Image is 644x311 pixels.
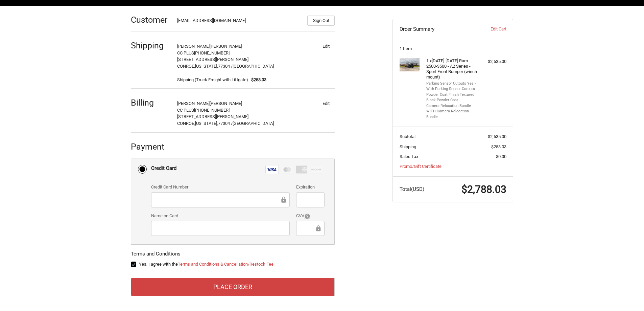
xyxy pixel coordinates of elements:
[248,76,267,83] span: $253.03
[233,121,274,126] span: [GEOGRAPHIC_DATA]
[296,213,324,219] label: CVV
[177,44,210,49] span: [PERSON_NAME]
[194,50,230,55] span: [PHONE_NUMBER]
[426,81,478,92] li: Parking Sensor Cutouts Yes - With Parking Sensor Cutouts
[177,114,248,119] span: [STREET_ADDRESS][PERSON_NAME]
[233,64,274,69] span: [GEOGRAPHIC_DATA]
[131,250,181,261] legend: Terms and Conditions
[426,103,478,120] li: Camera Relocation Bundle WITH Camera Relocation Bundle
[400,26,473,32] h3: Order Summary
[177,101,210,106] span: [PERSON_NAME]
[426,58,478,80] h4: 1 x [DATE]-[DATE] Ram 2500-3500 - A2 Series - Sport Front Bumper (winch mount)
[131,40,170,51] h2: Shipping
[461,183,506,195] span: $2,788.03
[426,92,478,103] li: Powder Coat Finish Textured Black Powder Coat
[480,58,506,65] div: $2,535.00
[177,64,195,69] span: CONROE,
[195,121,218,126] span: [US_STATE],
[178,262,273,267] a: Terms and Conditions & Cancellation/Restock Fee
[210,44,242,49] span: [PERSON_NAME]
[400,164,442,169] a: Promo/Gift Certificate
[177,108,194,113] span: CC PLUS
[317,98,335,108] button: Edit
[177,50,194,55] span: CC PLUS
[317,41,335,51] button: Edit
[131,97,170,108] h2: Billing
[194,108,230,113] span: [PHONE_NUMBER]
[218,121,233,126] span: 77304 /
[210,101,242,106] span: [PERSON_NAME]
[488,134,506,139] span: $2,535.00
[496,154,506,159] span: $0.00
[151,163,176,174] div: Credit Card
[218,64,233,69] span: 77304 /
[400,134,415,139] span: Subtotal
[177,17,301,26] div: [EMAIL_ADDRESS][DOMAIN_NAME]
[400,144,416,149] span: Shipping
[400,186,424,192] span: Total (USD)
[400,46,506,51] h3: 1 Item
[177,76,248,83] span: Shipping (Truck Freight with Liftgate)
[307,16,335,26] button: Sign Out
[151,184,290,191] label: Credit Card Number
[491,144,506,149] span: $253.03
[610,279,644,311] iframe: Chat Widget
[177,121,195,126] span: CONROE,
[195,64,218,69] span: [US_STATE],
[296,184,324,191] label: Expiration
[131,141,170,152] h2: Payment
[151,213,290,219] label: Name on Card
[400,154,418,159] span: Sales Tax
[139,262,273,267] span: Yes, I agree with the
[131,15,170,25] h2: Customer
[473,26,506,32] a: Edit Cart
[131,278,335,296] button: Place Order
[177,57,248,62] span: [STREET_ADDRESS][PERSON_NAME]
